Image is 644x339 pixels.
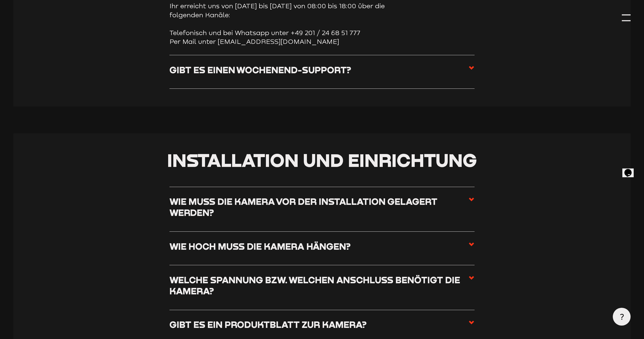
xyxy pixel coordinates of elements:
[622,162,639,177] iframe: chat widget
[169,319,367,330] h3: Gibt es ein Produktblatt zur Kamera?
[169,37,475,46] li: Per Mail unter [EMAIL_ADDRESS][DOMAIN_NAME]
[169,28,475,37] li: Telefonisch und bei Whatsapp unter +49 201 / 24 68 51 777
[169,196,469,218] h3: Wie muss die Kamera vor der Installation gelagert werden?
[167,149,477,171] span: Installation und Einrichtung
[169,2,389,19] p: Ihr erreicht uns von [DATE] bis [DATE] von 08:00 bis 18:00 über die folgenden Kanäle:
[169,241,351,252] h3: Wie hoch muss die Kamera hängen?
[169,64,351,75] h3: Gibt es einen Wochenend-Support?
[169,274,469,296] h3: Welche Spannung bzw. welchen Anschluss benötigt die Kamera?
